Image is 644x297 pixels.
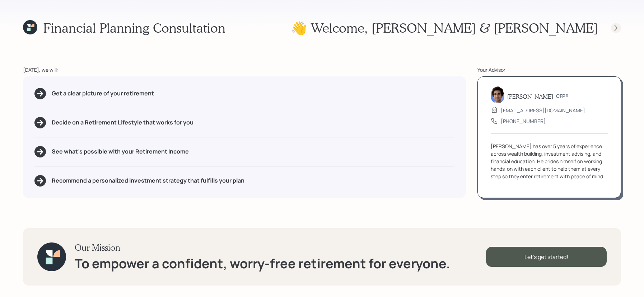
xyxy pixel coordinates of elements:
div: [DATE], we will: [23,66,466,74]
h1: 👋 Welcome , [PERSON_NAME] & [PERSON_NAME] [291,20,598,36]
div: [EMAIL_ADDRESS][DOMAIN_NAME] [501,107,585,114]
div: [PERSON_NAME] has over 5 years of experience across wealth building, investment advising, and fin... [491,142,608,180]
h5: [PERSON_NAME] [507,93,553,100]
img: harrison-schaefer-headshot-2.png [491,86,504,103]
h5: Recommend a personalized investment strategy that fulfills your plan [52,177,244,184]
h5: Get a clear picture of your retirement [52,90,154,97]
h5: See what's possible with your Retirement Income [52,148,189,155]
h6: CFP® [556,93,569,99]
h3: Our Mission [75,242,450,253]
h5: Decide on a Retirement Lifestyle that works for you [52,119,193,126]
div: Let's get started! [486,247,607,267]
h1: To empower a confident, worry-free retirement for everyone. [75,256,450,271]
div: Your Advisor [477,66,621,74]
h1: Financial Planning Consultation [43,20,225,36]
div: [PHONE_NUMBER] [501,117,546,125]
